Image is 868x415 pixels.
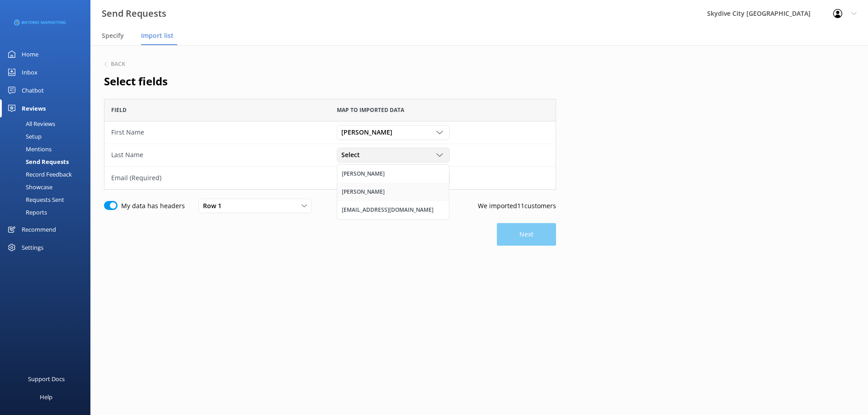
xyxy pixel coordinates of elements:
p: We imported 11 customers [478,201,556,211]
div: Inbox [22,63,38,81]
h2: Select fields [104,73,556,90]
div: Reports [5,206,47,219]
h6: Back [111,61,125,67]
div: All Reviews [5,117,55,130]
div: Help [40,388,52,406]
span: Select [341,150,365,160]
img: 3-1676954853.png [14,15,66,30]
a: Mentions [5,143,90,155]
div: Setup [5,130,42,143]
span: Specify [102,31,124,40]
div: Send Requests [5,155,69,168]
span: [PERSON_NAME] [341,127,398,137]
span: Field [111,106,127,114]
div: Home [22,45,38,63]
div: grid [104,121,556,189]
a: Setup [5,130,90,143]
div: Settings [22,238,43,256]
label: My data has headers [121,201,185,211]
div: Email (Required) [111,173,323,183]
div: Showcase [5,181,52,193]
div: [EMAIL_ADDRESS][DOMAIN_NAME] [342,205,434,214]
span: Map to imported data [337,106,404,114]
div: [PERSON_NAME] [342,169,385,178]
div: Requests Sent [5,193,64,206]
div: Chatbot [22,81,44,99]
div: Mentions [5,143,52,155]
div: Reviews [22,99,46,117]
div: Record Feedback [5,168,72,181]
span: Import list [141,31,174,40]
div: Recommend [22,220,56,238]
a: Send Requests [5,155,90,168]
div: Support Docs [28,370,65,388]
h3: Send Requests [102,6,166,21]
a: Reports [5,206,90,219]
a: Requests Sent [5,193,90,206]
button: Back [104,61,125,67]
a: All Reviews [5,117,90,130]
div: [PERSON_NAME] [342,187,385,196]
div: Last Name [111,150,323,160]
div: First Name [111,127,323,137]
a: Showcase [5,181,90,193]
span: Row 1 [203,201,227,211]
a: Record Feedback [5,168,90,181]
